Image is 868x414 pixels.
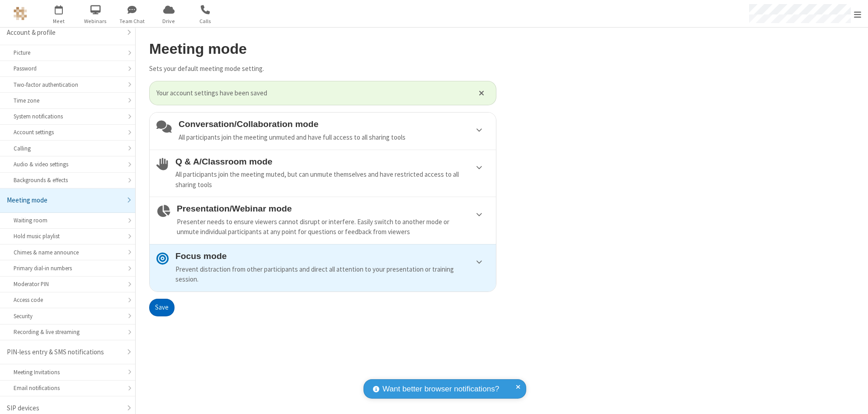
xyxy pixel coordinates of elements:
div: Audio & video settings [14,160,122,169]
div: Primary dial-in numbers [14,264,122,273]
div: Picture [14,48,122,57]
h4: Presentation/Webinar mode [177,204,489,213]
div: Moderator PIN [14,280,122,288]
div: Meeting mode [7,195,122,206]
p: Sets your default meeting mode setting. [149,64,496,74]
div: Time zone [14,96,122,105]
div: Prevent distraction from other participants and direct all attention to your presentation or trai... [175,264,489,285]
span: Webinars [79,17,113,25]
div: System notifications [14,112,122,121]
h2: Meeting mode [149,41,496,57]
div: Access code [14,296,122,304]
div: Chimes & name announce [14,248,122,257]
div: Email notifications [14,384,122,392]
div: All participants join the meeting unmuted and have full access to all sharing tools [179,132,489,143]
div: Recording & live streaming [14,328,122,336]
div: Meeting Invitations [14,368,122,376]
div: PIN-less entry & SMS notifications [7,347,122,358]
h4: Conversation/Collaboration mode [179,119,489,129]
div: Password [14,64,122,73]
h4: Focus mode [175,251,489,261]
div: Hold music playlist [14,232,122,240]
h4: Q & A/Classroom mode [175,157,489,166]
span: Meet [42,17,76,25]
button: Close alert [474,86,489,100]
span: Your account settings have been saved [156,88,467,99]
div: Backgrounds & effects [14,176,122,184]
div: Account settings [14,128,122,136]
span: Team Chat [115,17,149,25]
div: Account & profile [7,28,122,38]
span: Drive [152,17,186,25]
span: Calls [189,17,222,25]
img: QA Selenium DO NOT DELETE OR CHANGE [14,7,27,20]
div: All participants join the meeting muted, but can unmute themselves and have restricted access to ... [175,169,489,190]
div: SIP devices [7,403,122,414]
div: Waiting room [14,216,122,225]
span: Want better browser notifications? [382,383,499,395]
button: Save [149,299,175,317]
div: Two-factor authentication [14,80,122,89]
div: Calling [14,144,122,153]
div: Security [14,312,122,320]
div: Presenter needs to ensure viewers cannot disrupt or interfere. Easily switch to another mode or u... [177,217,489,237]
